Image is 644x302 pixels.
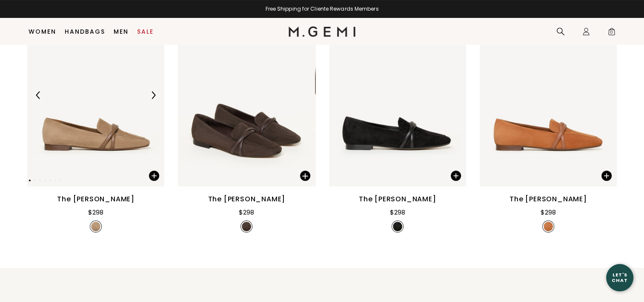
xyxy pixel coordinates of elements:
[480,3,617,235] a: The BrendaNEWThe BrendaThe [PERSON_NAME]$298
[544,222,553,231] img: v_7396490149947_SWATCH_50x.jpg
[607,29,616,38] span: 0
[27,3,164,235] a: The BrendaNEWThe BrendaPrevious ArrowNext ArrowThe [PERSON_NAME]$298
[390,207,405,218] div: $298
[29,28,56,35] a: Women
[149,91,157,99] img: Next Arrow
[91,222,100,231] img: v_7396490182715_SWATCH_50x.jpg
[242,222,251,231] img: v_7396490117179_SWATCH_50x.jpg
[178,3,315,235] a: The BrendaNEWThe BrendaThe [PERSON_NAME]$298
[34,91,42,99] img: Previous Arrow
[57,194,135,204] div: The [PERSON_NAME]
[289,26,355,37] img: M.Gemi
[509,194,587,204] div: The [PERSON_NAME]
[239,207,254,218] div: $298
[208,194,286,204] div: The [PERSON_NAME]
[137,28,154,35] a: Sale
[359,194,436,204] div: The [PERSON_NAME]
[114,28,129,35] a: Men
[88,207,103,218] div: $298
[65,28,105,35] a: Handbags
[541,207,556,218] div: $298
[329,3,466,235] a: The BrendaNEWThe BrendaThe [PERSON_NAME]$298
[606,272,633,283] div: Let's Chat
[393,222,402,231] img: v_7396490084411_SWATCH_50x.jpg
